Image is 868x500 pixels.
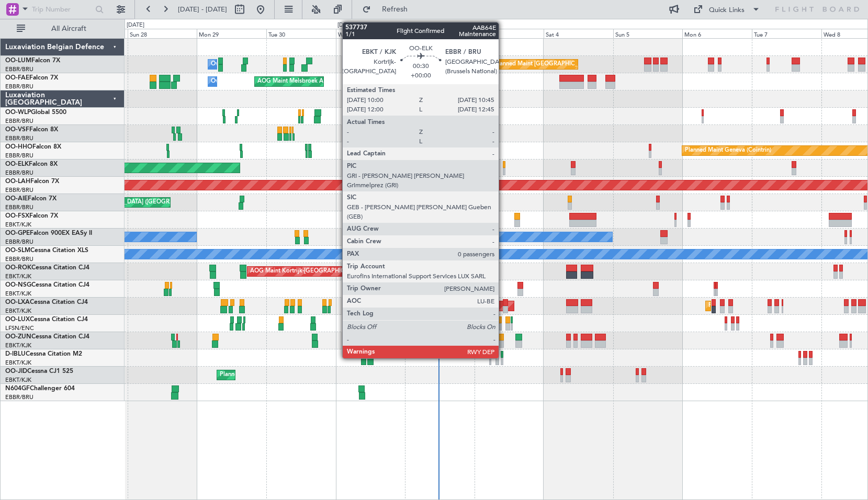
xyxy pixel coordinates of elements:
[5,307,31,315] a: EBKT/KJK
[475,29,544,38] div: Fri 3
[211,56,282,72] div: Owner Melsbroek Air Base
[752,29,821,38] div: Tue 7
[5,342,31,349] a: EBKT/KJK
[5,299,30,305] span: OO-LXA
[178,5,227,14] span: [DATE] - [DATE]
[5,265,31,271] span: OO-ROK
[688,1,765,18] button: Quick Links
[708,298,830,314] div: Planned Maint Kortrijk-[GEOGRAPHIC_DATA]
[5,109,31,116] span: OO-WLP
[5,282,31,288] span: OO-NSG
[5,127,58,133] a: OO-VSFFalcon 8X
[5,203,33,211] a: EBBR/BRU
[5,221,31,229] a: EBKT/KJK
[5,351,82,357] a: D-IBLUCessna Citation M2
[5,385,30,392] span: N604GF
[337,21,355,30] div: [DATE]
[5,196,28,202] span: OO-AIE
[357,1,420,18] button: Refresh
[5,359,31,367] a: EBKT/KJK
[685,143,771,158] div: Planned Maint Geneva (Cointrin)
[613,29,683,38] div: Sun 5
[5,282,89,288] a: OO-NSGCessna Citation CJ4
[5,230,30,236] span: OO-GPE
[5,161,58,167] a: OO-ELKFalcon 8X
[399,298,448,314] div: AOG Maint Rimini
[5,161,29,167] span: OO-ELK
[5,385,75,392] a: N604GFChallenger 604
[5,65,33,73] a: EBBR/BRU
[5,368,27,374] span: OO-JID
[426,108,502,124] div: Planned Maint Milan (Linate)
[5,83,33,90] a: EBBR/BRU
[250,264,364,279] div: AOG Maint Kortrijk-[GEOGRAPHIC_DATA]
[5,127,29,133] span: OO-VSF
[494,56,684,72] div: Planned Maint [GEOGRAPHIC_DATA] ([GEOGRAPHIC_DATA] National)
[5,134,33,142] a: EBBR/BRU
[682,29,752,38] div: Mon 6
[5,109,66,116] a: OO-WLPGlobal 5500
[5,299,88,305] a: OO-LXACessna Citation CJ4
[197,29,266,38] div: Mon 29
[5,178,59,185] a: OO-LAHFalcon 7X
[5,247,88,254] a: OO-SLMCessna Citation XLS
[5,272,31,280] a: EBKT/KJK
[5,196,57,202] a: OO-AIEFalcon 7X
[257,74,341,89] div: AOG Maint Melsbroek Air Base
[709,5,745,16] div: Quick Links
[5,393,33,401] a: EBBR/BRU
[5,368,73,374] a: OO-JIDCessna CJ1 525
[5,144,61,150] a: OO-HHOFalcon 8X
[27,25,110,32] span: All Aircraft
[128,29,197,38] div: Sun 28
[266,29,336,38] div: Tue 30
[5,334,89,340] a: OO-ZUNCessna Citation CJ4
[5,75,58,81] a: OO-FAEFalcon 7X
[32,2,92,17] input: Trip Number
[5,265,89,271] a: OO-ROKCessna Citation CJ4
[5,58,60,64] a: OO-LUMFalcon 7X
[5,213,29,219] span: OO-FSX
[405,29,475,38] div: Thu 2
[5,230,92,236] a: OO-GPEFalcon 900EX EASy II
[5,238,33,246] a: EBBR/BRU
[5,324,34,332] a: LFSN/ENC
[127,21,144,30] div: [DATE]
[544,29,613,38] div: Sat 4
[373,6,417,13] span: Refresh
[5,117,33,125] a: EBBR/BRU
[5,247,30,254] span: OO-SLM
[220,367,342,383] div: Planned Maint Kortrijk-[GEOGRAPHIC_DATA]
[5,152,33,160] a: EBBR/BRU
[43,195,208,210] div: Planned Maint [GEOGRAPHIC_DATA] ([GEOGRAPHIC_DATA])
[5,376,31,384] a: EBKT/KJK
[5,351,26,357] span: D-IBLU
[5,213,58,219] a: OO-FSXFalcon 7X
[211,74,282,89] div: Owner Melsbroek Air Base
[5,144,32,150] span: OO-HHO
[5,316,88,323] a: OO-LUXCessna Citation CJ4
[408,229,453,245] div: No Crew Malaga
[5,75,29,81] span: OO-FAE
[5,290,31,298] a: EBKT/KJK
[5,186,33,194] a: EBBR/BRU
[5,178,30,185] span: OO-LAH
[5,255,33,263] a: EBBR/BRU
[5,169,33,177] a: EBBR/BRU
[336,29,405,38] div: Wed 1
[5,58,31,64] span: OO-LUM
[5,316,30,323] span: OO-LUX
[5,334,31,340] span: OO-ZUN
[12,20,114,37] button: All Aircraft
[376,56,565,72] div: Planned Maint [GEOGRAPHIC_DATA] ([GEOGRAPHIC_DATA] National)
